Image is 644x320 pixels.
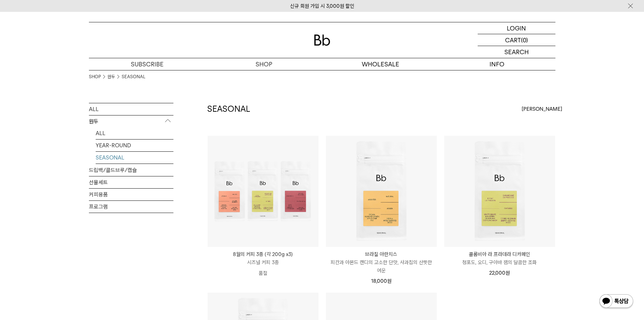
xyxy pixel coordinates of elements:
[507,22,526,34] p: LOGIN
[208,258,318,266] p: 시즈널 커피 3종
[599,294,634,310] img: 카카오톡 채널 1:1 채팅 버튼
[208,250,318,266] a: 8월의 커피 3종 (각 200g x3) 시즈널 커피 3종
[326,258,437,275] p: 피칸과 아몬드 캔디의 고소한 단맛, 사과칩의 산뜻한 여운
[444,136,555,247] img: 콜롬비아 라 프라데라 디카페인
[505,270,510,276] span: 원
[314,35,330,46] img: 로고
[439,58,555,70] p: INFO
[89,73,101,80] a: SHOP
[326,250,437,275] a: 브라질 아란치스 피칸과 아몬드 캔디의 고소한 단맛, 사과칩의 산뜻한 여운
[478,22,555,34] a: LOGIN
[478,34,555,46] a: CART (0)
[371,278,391,284] span: 18,000
[522,105,562,113] span: [PERSON_NAME]
[89,115,173,128] p: 원두
[207,103,250,115] h2: SEASONAL
[206,58,322,70] a: SHOP
[96,152,173,164] a: SEASONAL
[504,46,529,58] p: SEARCH
[89,189,173,200] a: 커피용품
[208,250,318,258] p: 8월의 커피 3종 (각 200g x3)
[89,201,173,213] a: 프로그램
[89,164,173,176] a: 드립백/콜드브루/캡슐
[444,250,555,258] p: 콜롬비아 라 프라데라 디카페인
[444,258,555,266] p: 청포도, 오디, 구아바 잼의 달콤한 조화
[505,34,521,46] p: CART
[96,140,173,151] a: YEAR-ROUND
[326,136,437,247] img: 브라질 아란치스
[489,270,510,276] span: 22,000
[326,250,437,258] p: 브라질 아란치스
[89,58,206,70] a: SUBSCRIBE
[322,58,439,70] p: WHOLESALE
[122,73,145,80] a: SEASONAL
[208,136,318,247] a: 8월의 커피 3종 (각 200g x3)
[444,250,555,266] a: 콜롬비아 라 프라데라 디카페인 청포도, 오디, 구아바 잼의 달콤한 조화
[89,176,173,188] a: 선물세트
[89,103,173,115] a: ALL
[290,3,354,9] a: 신규 회원 가입 시 3,000원 할인
[108,73,115,80] a: 원두
[96,127,173,139] a: ALL
[387,278,391,284] span: 원
[208,266,318,280] p: 품절
[521,34,528,46] p: (0)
